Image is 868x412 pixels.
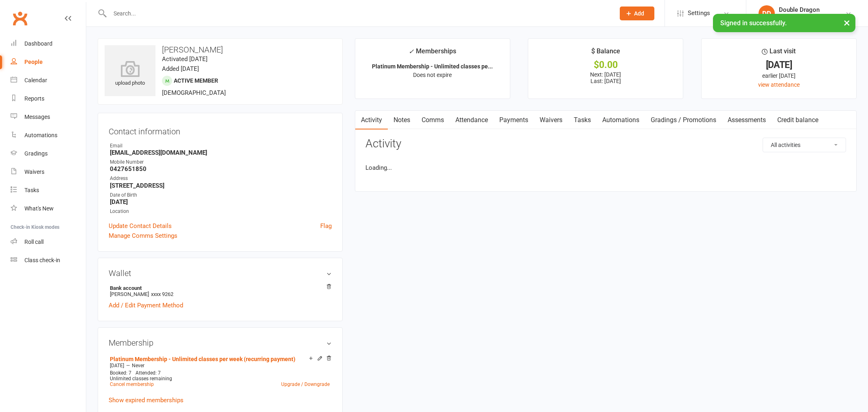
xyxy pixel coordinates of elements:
[409,48,414,55] i: ✓
[709,71,849,80] div: earlier [DATE]
[11,126,86,145] a: Automations
[645,111,722,129] a: Gradings / Promotions
[281,381,330,387] a: Upgrade / Downgrade
[105,45,336,54] h3: [PERSON_NAME]
[634,10,644,17] span: Add
[620,7,654,20] button: Add
[110,175,332,182] div: Address
[11,199,86,218] a: What's New
[110,165,332,173] strong: 0427651850
[758,81,800,88] a: view attendance
[597,111,645,129] a: Automations
[11,90,86,108] a: Reports
[536,61,676,69] div: $0.00
[107,8,609,19] input: Search...
[110,182,332,189] strong: [STREET_ADDRESS]
[24,205,54,212] div: What's New
[494,111,534,129] a: Payments
[109,300,183,310] a: Add / Edit Payment Method
[688,4,710,22] span: Settings
[11,181,86,199] a: Tasks
[24,59,43,65] div: People
[759,5,775,22] div: DD
[365,138,846,150] h3: Activity
[388,111,416,129] a: Notes
[174,77,218,84] span: Active member
[110,356,295,362] a: Platinum Membership - Unlimited classes per week (recurring payment)
[132,363,144,368] span: Never
[24,169,44,175] div: Waivers
[162,55,208,63] time: Activated [DATE]
[840,14,854,31] button: ×
[24,257,60,263] div: Class check-in
[24,239,44,245] div: Roll call
[409,46,456,61] div: Memberships
[109,221,172,231] a: Update Contact Details
[24,187,39,193] div: Tasks
[413,72,452,78] span: Does not expire
[355,111,388,129] a: Activity
[11,233,86,251] a: Roll call
[110,370,131,376] span: Booked: 7
[108,362,332,369] div: —
[372,63,493,70] strong: Platinum Membership - Unlimited classes pe...
[722,111,772,129] a: Assessments
[110,376,172,381] span: Unlimited classes remaining
[450,111,494,129] a: Attendance
[11,163,86,181] a: Waivers
[109,231,177,241] a: Manage Comms Settings
[11,53,86,71] a: People
[365,163,846,173] li: Loading...
[416,111,450,129] a: Comms
[110,285,328,291] strong: Bank account
[109,124,332,136] h3: Contact information
[109,397,184,404] a: Show expired memberships
[11,35,86,53] a: Dashboard
[105,61,155,88] div: upload photo
[110,149,332,156] strong: [EMAIL_ADDRESS][DOMAIN_NAME]
[762,46,796,61] div: Last visit
[720,19,787,27] span: Signed in successfully.
[110,191,332,199] div: Date of Birth
[568,111,597,129] a: Tasks
[151,291,173,297] span: xxxx 9262
[109,338,332,347] h3: Membership
[591,46,620,61] div: $ Balance
[162,65,199,72] time: Added [DATE]
[779,13,829,21] div: Double Dragon Gym
[109,269,332,278] h3: Wallet
[110,208,332,215] div: Location
[162,89,226,96] span: [DEMOGRAPHIC_DATA]
[109,284,332,298] li: [PERSON_NAME]
[536,71,676,84] p: Next: [DATE] Last: [DATE]
[24,132,57,138] div: Automations
[24,114,50,120] div: Messages
[534,111,568,129] a: Waivers
[11,108,86,126] a: Messages
[779,6,829,13] div: Double Dragon
[136,370,161,376] span: Attended: 7
[110,363,124,368] span: [DATE]
[24,95,44,102] div: Reports
[11,71,86,90] a: Calendar
[772,111,824,129] a: Credit balance
[11,251,86,270] a: Class kiosk mode
[24,40,52,47] div: Dashboard
[320,221,332,231] a: Flag
[709,61,849,69] div: [DATE]
[110,158,332,166] div: Mobile Number
[110,198,332,206] strong: [DATE]
[110,381,154,387] a: Cancel membership
[10,8,30,28] a: Clubworx
[24,77,47,83] div: Calendar
[24,150,48,157] div: Gradings
[11,145,86,163] a: Gradings
[110,142,332,150] div: Email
